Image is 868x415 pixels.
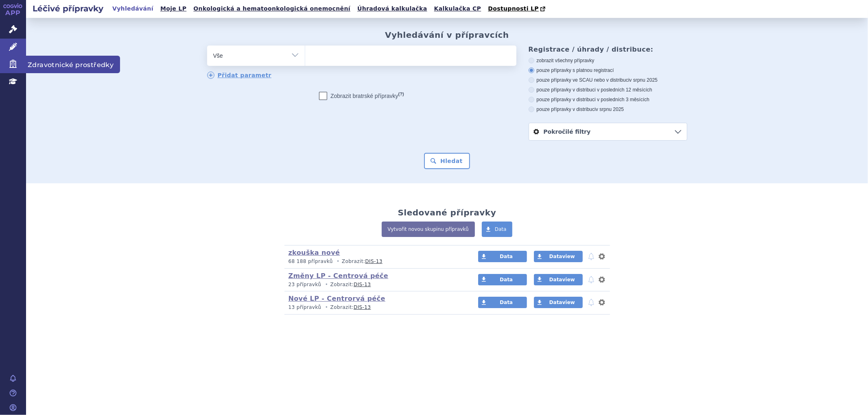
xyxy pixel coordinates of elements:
a: zkouška nové [289,249,340,256]
h2: Léčivé přípravky [26,3,110,14]
button: notifikace [587,275,595,285]
label: zobrazit všechny přípravky [529,57,687,64]
label: pouze přípravky v distribuci v posledních 3 měsících [529,96,687,103]
label: Zobrazit bratrské přípravky [319,92,404,100]
span: 23 přípravků [289,282,321,287]
button: Hledat [424,153,470,169]
a: DIS-13 [354,304,371,310]
label: pouze přípravky s platnou registrací [529,67,687,74]
button: nastavení [598,275,606,285]
p: Zobrazit: [289,304,463,311]
a: Změny LP - Centrová péče [289,272,389,280]
span: Dataview [549,277,575,282]
label: pouze přípravky v distribuci [529,106,687,113]
p: Zobrazit: [289,258,463,265]
p: Zobrazit: [289,281,463,288]
a: Dataview [534,251,583,262]
span: Zdravotnické prostředky [26,56,120,73]
h3: Registrace / úhrady / distribuce: [529,46,687,53]
a: Onkologická a hematoonkologická onemocnění [191,3,353,14]
span: 68 188 přípravků [289,259,333,264]
a: DIS-13 [354,282,371,287]
a: Přidat parametr [207,72,272,79]
h2: Sledované přípravky [398,208,496,217]
h2: Vyhledávání v přípravcích [385,30,509,40]
span: Data [500,277,513,282]
button: nastavení [598,252,606,261]
span: Data [500,300,513,305]
span: Data [500,254,513,259]
span: v srpnu 2025 [630,77,658,83]
a: Úhradová kalkulačka [355,3,430,14]
a: Nové LP - Centrorvá péče [289,295,385,302]
a: DIS-13 [365,259,382,264]
a: Moje LP [158,3,189,14]
i: • [335,258,342,265]
a: Dataview [534,274,583,285]
span: Dataview [549,254,575,259]
label: pouze přípravky ve SCAU nebo v distribuci [529,77,687,83]
a: Dataview [534,297,583,308]
span: 13 přípravků [289,304,321,310]
a: Dostupnosti LP [485,3,549,15]
a: Data [478,297,527,308]
button: nastavení [598,298,606,307]
a: Vyhledávání [110,3,156,14]
a: Data [478,274,527,285]
span: Data [495,226,507,232]
a: Data [482,222,513,237]
abbr: (?) [398,91,404,97]
span: Dataview [549,300,575,305]
button: notifikace [587,252,595,261]
span: v srpnu 2025 [596,106,624,112]
span: Dostupnosti LP [488,5,539,12]
i: • [323,281,330,288]
a: Data [478,251,527,262]
label: pouze přípravky v distribuci v posledních 12 měsících [529,87,687,93]
a: Kalkulačka CP [432,3,484,14]
a: Pokročilé filtry [529,123,687,140]
a: Vytvořit novou skupinu přípravků [382,222,475,237]
button: notifikace [587,298,595,307]
i: • [323,304,330,311]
